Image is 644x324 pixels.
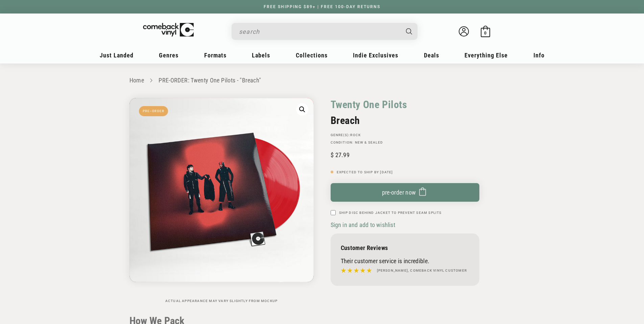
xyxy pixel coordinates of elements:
span: 27.99 [331,151,350,158]
p: Actual appearance may vary slightly from mockup [129,299,314,303]
span: 0 [484,30,486,35]
img: star5.svg [341,266,372,275]
input: search [239,25,399,39]
h2: Breach [331,115,479,126]
span: Genres [159,52,178,59]
nav: breadcrumbs [129,76,515,85]
a: PRE-ORDER: Twenty One Pilots - "Breach" [159,77,261,84]
span: Collections [296,52,328,59]
button: Search [400,23,418,40]
span: Labels [252,52,270,59]
span: pre-order now [382,189,416,196]
span: Expected To Ship By [DATE] [337,170,393,174]
span: Indie Exclusives [353,52,398,59]
div: Search [232,23,418,40]
a: Rock [350,133,361,137]
button: Sign in and add to wishlist [331,221,397,229]
p: GENRE(S): [331,133,479,137]
p: Customer Reviews [341,244,469,251]
span: Everything Else [464,52,508,59]
label: Ship Disc Behind Jacket To Prevent Seam Splits [339,210,442,215]
span: Just Landed [100,52,134,59]
a: Twenty One Pilots [331,98,407,111]
p: Condition: New & Sealed [331,141,479,145]
media-gallery: Gallery Viewer [129,98,314,303]
p: Their customer service is incredible. [341,257,469,265]
span: Sign in and add to wishlist [331,221,395,228]
span: $ [331,151,334,158]
span: Info [533,52,545,59]
span: Deals [424,52,439,59]
h4: [PERSON_NAME], Comeback Vinyl customer [377,268,467,273]
a: Home [129,77,144,84]
span: Formats [204,52,226,59]
span: Pre-Order [139,106,168,116]
button: pre-order now [331,183,479,202]
a: FREE SHIPPING $89+ | FREE 100-DAY RETURNS [257,4,387,9]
